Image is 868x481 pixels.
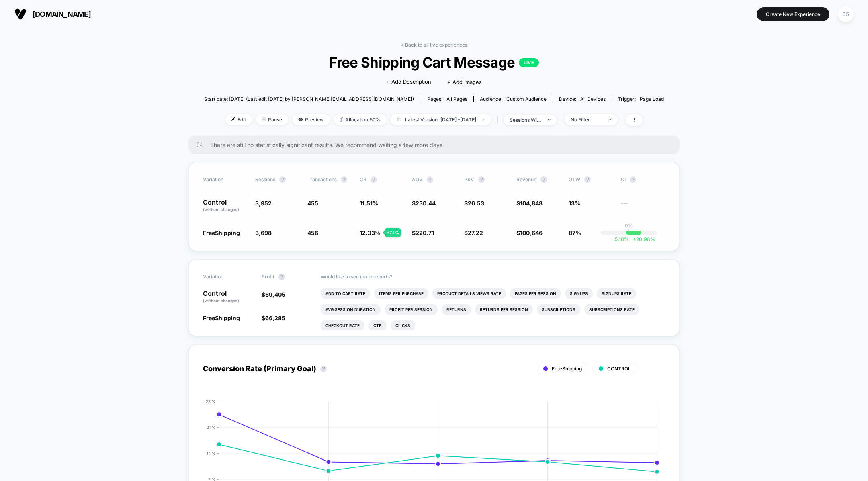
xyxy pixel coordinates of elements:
[210,141,663,148] span: There are still no statistically significant results. We recommend waiting a few more days
[262,291,285,298] span: $
[540,176,547,183] button: ?
[633,236,636,242] span: +
[391,114,491,125] span: Latest Version: [DATE] - [DATE]
[628,229,630,235] p: |
[206,399,216,403] tspan: 28 %
[757,7,829,21] button: Create New Experience
[397,117,401,121] img: calendar
[341,176,347,183] button: ?
[334,114,387,125] span: Allocation: 50%
[416,229,434,236] span: 220.71
[427,176,433,183] button: ?
[835,6,856,23] button: BS
[520,229,542,236] span: 100,646
[265,315,285,321] span: 66,285
[231,117,235,121] img: edit
[548,119,551,121] img: end
[207,424,216,429] tspan: 21 %
[612,236,629,242] span: -5.18 %
[584,176,591,183] button: ?
[482,119,485,120] img: end
[584,304,639,315] li: Subscriptions Rate
[552,366,582,372] span: FreeShipping
[203,199,247,213] p: Control
[33,10,91,18] span: [DOMAIN_NAME]
[468,229,483,236] span: 27.22
[320,366,327,372] button: ?
[203,176,247,183] span: Variation
[279,176,286,183] button: ?
[360,229,381,236] span: 12.33 %
[580,96,606,102] span: all devices
[597,288,636,299] li: Signups Rate
[12,8,93,20] button: [DOMAIN_NAME]
[256,114,288,125] span: Pause
[262,315,285,321] span: $
[321,304,381,315] li: Avg Session Duration
[255,176,275,182] span: Sessions
[480,96,547,102] div: Audience:
[569,200,580,207] span: 13%
[203,298,239,303] span: (without changes)
[385,228,401,237] div: + 7.1 %
[510,117,542,123] div: sessions with impression
[468,200,484,207] span: 26.53
[368,320,387,331] li: Ctr
[618,96,664,102] div: Trigger:
[203,290,254,304] p: Control
[412,176,423,182] span: AOV
[495,114,504,126] span: |
[607,366,631,372] span: CONTROL
[255,200,272,207] span: 3,952
[360,200,378,207] span: 11.51 %
[321,274,665,280] p: Would like to see more reports?
[360,176,366,182] span: CR
[416,200,436,207] span: 230.44
[838,6,854,22] div: BS
[464,200,484,207] span: $
[386,78,431,86] span: + Add Description
[292,114,330,125] span: Preview
[565,288,593,299] li: Signups
[478,176,485,183] button: ?
[516,200,542,207] span: $
[412,200,436,207] span: $
[203,229,240,236] span: FreeShipping
[569,176,613,183] span: OTW
[255,229,272,236] span: 3,698
[447,79,482,85] span: + Add Images
[427,96,467,102] div: Pages:
[553,96,612,102] span: Device:
[537,304,580,315] li: Subscriptions
[203,274,247,280] span: Variation
[262,274,274,280] span: Profit
[625,223,633,229] p: 0%
[442,304,471,315] li: Returns
[227,54,641,71] span: Free Shipping Cart Message
[207,450,216,455] tspan: 14 %
[278,274,285,280] button: ?
[621,201,665,213] span: ---
[520,200,542,207] span: 104,848
[262,117,266,121] img: end
[321,288,370,299] li: Add To Cart Rate
[516,229,542,236] span: $
[506,96,547,102] span: Custom Audience
[307,176,337,182] span: Transactions
[432,288,506,299] li: Product Details Views Rate
[629,236,655,242] span: 20.98 %
[371,176,377,183] button: ?
[412,229,434,236] span: $
[609,119,612,120] img: end
[265,291,285,298] span: 69,405
[464,229,483,236] span: $
[340,117,343,122] img: rebalance
[640,96,664,102] span: Page Load
[569,229,581,236] span: 87%
[519,58,539,67] p: LIVE
[446,96,467,102] span: all pages
[14,8,27,20] img: Visually logo
[516,176,536,182] span: Revenue
[204,96,414,102] span: Start date: [DATE] (Last edit [DATE] by [PERSON_NAME][EMAIL_ADDRESS][DOMAIN_NAME])
[321,320,364,331] li: Checkout Rate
